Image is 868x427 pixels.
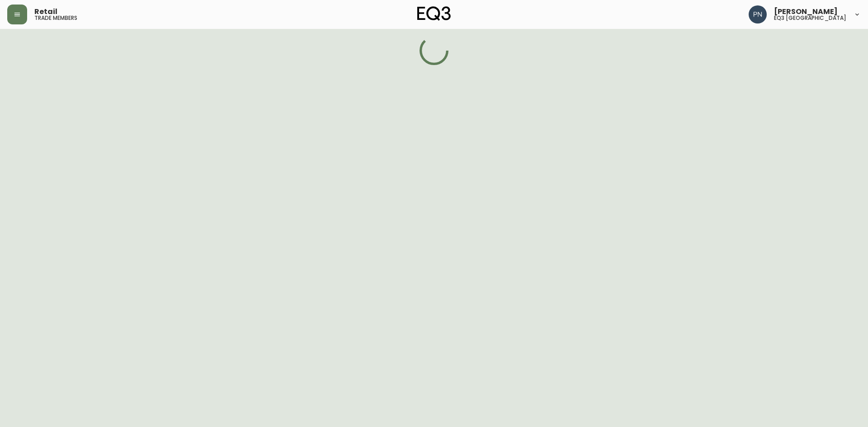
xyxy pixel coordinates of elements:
img: 496f1288aca128e282dab2021d4f4334 [749,5,767,23]
h5: trade members [34,15,77,21]
h5: eq3 [GEOGRAPHIC_DATA] [774,15,846,21]
span: Retail [34,8,57,15]
span: [PERSON_NAME] [774,8,838,15]
img: logo [417,6,451,21]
